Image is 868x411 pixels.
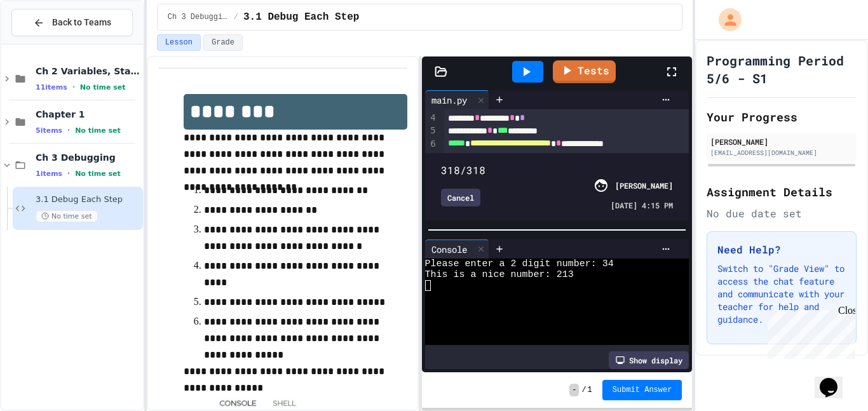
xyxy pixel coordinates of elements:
[441,163,674,178] div: 318/318
[707,51,857,87] h1: Programming Period 5/6 - S1
[36,170,62,178] span: 1 items
[553,60,616,83] a: Tests
[36,83,67,91] span: 11 items
[710,148,853,158] div: [EMAIL_ADDRESS][DOMAIN_NAME]
[11,9,133,36] button: Back to Teams
[613,385,672,395] span: Submit Answer
[717,262,846,326] p: Switch to "Grade View" to access the chat feature and communicate with your teacher for help and ...
[243,10,359,25] span: 3.1 Debug Each Step
[710,136,853,147] div: [PERSON_NAME]
[5,5,88,81] div: Chat with us now!Close
[707,183,857,201] h2: Assignment Details
[707,206,857,221] div: No due date set
[425,90,489,109] div: main.py
[75,170,121,178] span: No time set
[52,16,111,29] span: Back to Teams
[602,380,682,400] button: Submit Answer
[615,180,673,191] div: [PERSON_NAME]
[72,82,75,92] span: •
[67,168,70,179] span: •
[36,109,140,120] span: Chapter 1
[569,384,579,396] span: -
[67,125,70,135] span: •
[234,12,238,22] span: /
[425,93,473,107] div: main.py
[425,239,489,259] div: Console
[705,5,745,34] div: My Account
[763,305,855,359] iframe: chat widget
[36,210,98,222] span: No time set
[707,108,857,126] h2: Your Progress
[609,351,689,369] div: Show display
[36,194,140,205] span: 3.1 Debug Each Step
[75,126,121,135] span: No time set
[441,189,480,206] div: Cancel
[80,83,126,91] span: No time set
[425,112,438,125] div: 4
[815,360,855,398] iframe: chat widget
[717,242,846,257] h3: Need Help?
[36,126,62,135] span: 5 items
[588,385,592,395] span: 1
[36,65,140,77] span: Ch 2 Variables, Statements & Expressions
[611,199,673,211] span: [DATE] 4:15 PM
[425,259,614,269] span: Please enter a 2 digit number: 34
[425,138,438,151] div: 6
[168,12,229,22] span: Ch 3 Debugging
[425,125,438,137] div: 5
[157,34,201,51] button: Lesson
[581,385,586,395] span: /
[36,152,140,163] span: Ch 3 Debugging
[203,34,243,51] button: Grade
[425,243,473,256] div: Console
[425,269,574,280] span: This is a nice number: 213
